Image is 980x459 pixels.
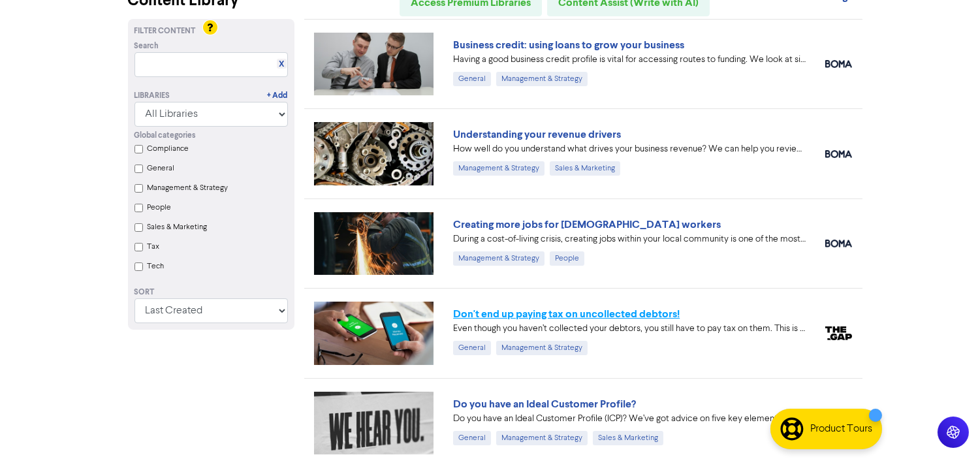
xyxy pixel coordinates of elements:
img: boma [825,240,852,247]
div: Management & Strategy [496,341,588,355]
a: + Add [268,90,288,102]
label: Sales & Marketing [148,221,208,233]
a: Don't end up paying tax on uncollected debtors! [453,308,680,321]
a: Understanding your revenue drivers [453,128,621,141]
div: Management & Strategy [496,431,588,445]
div: Libraries [134,90,170,102]
a: Do you have an Ideal Customer Profile? [453,398,636,411]
label: Tech [148,261,165,272]
div: Sales & Marketing [550,161,620,176]
div: Sales & Marketing [593,431,663,445]
div: Management & Strategy [453,161,545,176]
div: Management & Strategy [453,251,545,266]
div: During a cost-of-living crisis, creating jobs within your local community is one of the most impo... [453,232,806,246]
label: People [148,202,172,214]
div: Even though you haven’t collected your debtors, you still have to pay tax on them. This is becaus... [453,322,806,336]
label: General [148,163,175,174]
div: Sort [134,287,288,298]
a: Creating more jobs for [DEMOGRAPHIC_DATA] workers [453,218,721,231]
div: General [453,341,491,355]
label: Tax [148,241,160,253]
img: boma [825,60,852,68]
span: Search [134,40,159,52]
div: How well do you understand what drives your business revenue? We can help you review your numbers... [453,142,806,156]
div: Having a good business credit profile is vital for accessing routes to funding. We look at six di... [453,53,806,67]
label: Compliance [148,143,189,155]
label: Management & Strategy [148,182,229,194]
div: Do you have an Ideal Customer Profile (ICP)? We’ve got advice on five key elements to include in ... [453,412,806,426]
div: People [550,251,584,266]
div: General [453,72,491,86]
div: Global categories [134,130,288,142]
a: Business credit: using loans to grow your business [453,39,684,52]
div: General [453,431,491,445]
img: boma_accounting [825,150,852,158]
div: Filter Content [134,25,288,37]
div: Management & Strategy [496,72,588,86]
a: X [279,59,284,69]
iframe: Chat Widget [803,318,980,459]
